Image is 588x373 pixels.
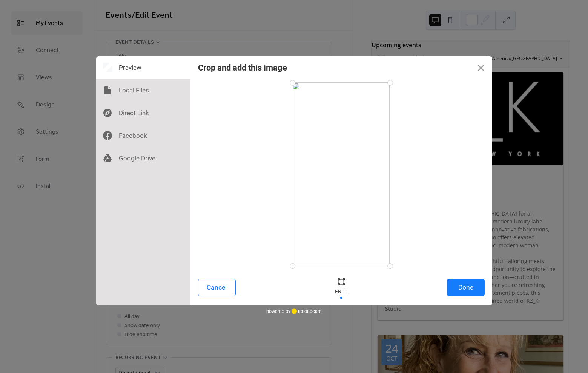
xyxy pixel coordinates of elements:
[96,124,190,147] div: Facebook
[447,279,485,296] button: Done
[290,308,322,314] a: uploadcare
[198,279,236,296] button: Cancel
[96,56,190,79] div: Preview
[198,63,287,72] div: Crop and add this image
[96,102,190,124] div: Direct Link
[266,305,322,317] div: powered by
[96,147,190,170] div: Google Drive
[96,79,190,102] div: Local Files
[470,56,492,79] button: Close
